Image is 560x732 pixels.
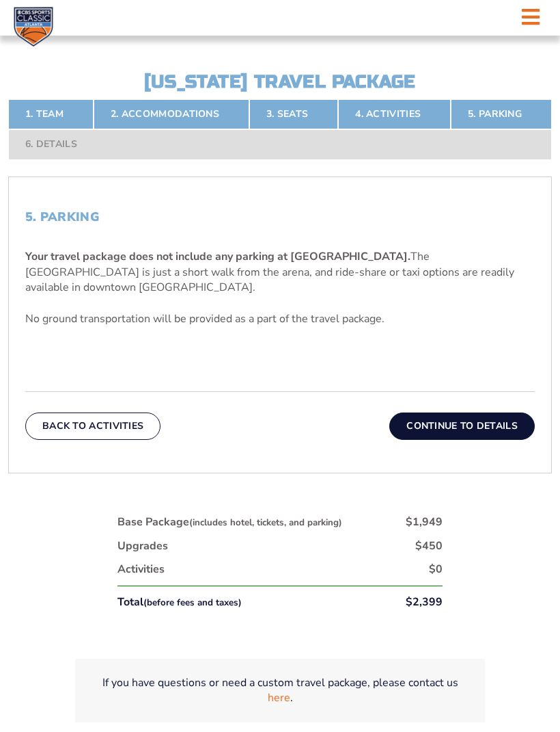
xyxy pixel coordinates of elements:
[25,249,410,264] b: Your travel package does not include any parking at [GEOGRAPHIC_DATA].
[406,594,443,610] div: $2,399
[338,99,451,129] a: 4. Activities
[25,210,535,225] h2: 5. Parking
[389,413,535,440] button: Continue To Details
[25,311,535,326] p: No ground transportation will be provided as a part of the travel package.
[94,99,249,129] a: 2. Accommodations
[25,413,160,440] button: Back To Activities
[25,249,535,295] p: The [GEOGRAPHIC_DATA] is just a short walk from the arena, and ride-share or taxi options are rea...
[189,517,342,529] small: (includes hotel, tickets, and parking)
[117,538,168,553] div: Upgrades
[8,99,94,129] a: 1. Team
[415,538,443,553] div: $450
[406,514,443,530] div: $1,949
[14,7,53,47] img: CBS Sports Classic
[249,99,338,129] a: 3. Seats
[92,675,468,706] p: If you have questions or need a custom travel package, please contact us .
[117,594,242,610] div: Total
[268,690,290,705] a: here
[429,562,443,577] div: $0
[117,562,165,577] div: Activities
[117,514,342,530] div: Base Package
[130,73,430,91] h2: [US_STATE] Travel Package
[143,597,242,609] small: (before fees and taxes)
